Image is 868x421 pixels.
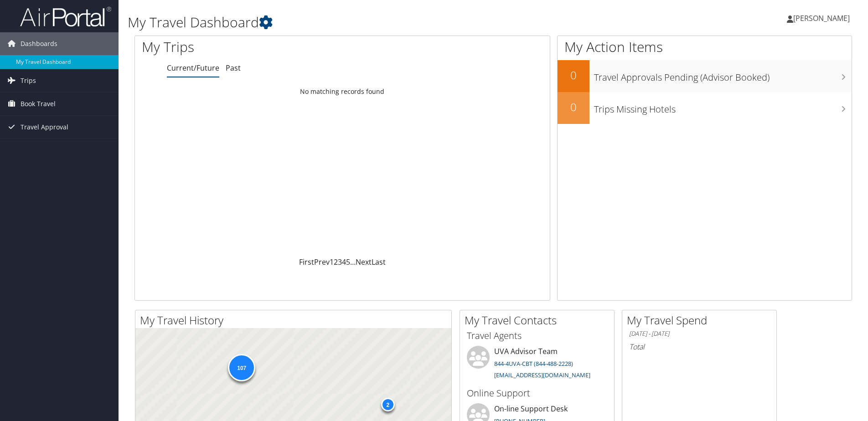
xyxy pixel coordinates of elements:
a: Last [372,257,386,267]
h2: My Travel Contacts [465,313,614,328]
a: 3 [338,257,342,267]
span: Book Travel [21,92,56,115]
a: Prev [314,257,330,267]
a: Next [356,257,372,267]
a: 4 [342,257,346,267]
a: [EMAIL_ADDRESS][DOMAIN_NAME] [494,371,590,379]
h2: My Travel History [140,313,451,328]
a: First [299,257,314,267]
h2: My Travel Spend [627,313,776,328]
h1: My Action Items [558,37,852,56]
a: 844-4UVA-CBT (844-488-2228) [494,359,573,368]
h3: Trips Missing Hotels [594,98,852,116]
a: 0Trips Missing Hotels [558,92,852,124]
span: … [350,257,356,267]
h6: Total [629,342,770,352]
a: Current/Future [167,63,219,73]
h2: 0 [558,67,589,83]
h3: Online Support [467,387,607,400]
a: [PERSON_NAME] [787,5,859,32]
a: 0Travel Approvals Pending (Advisor Booked) [558,60,852,92]
div: 2 [381,398,394,411]
a: Past [226,63,241,73]
a: 1 [330,257,334,267]
h2: 0 [558,99,589,115]
h3: Travel Agents [467,329,607,342]
img: airportal-logo.png [20,6,111,27]
a: 2 [334,257,338,267]
span: Travel Approval [21,116,68,139]
h1: My Trips [142,37,370,56]
span: Dashboards [21,32,57,55]
h1: My Travel Dashboard [128,13,615,32]
h3: Travel Approvals Pending (Advisor Booked) [594,67,852,84]
a: 5 [346,257,350,267]
td: No matching records found [135,83,550,100]
span: [PERSON_NAME] [793,13,850,23]
span: Trips [21,69,36,92]
li: UVA Advisor Team [462,346,612,383]
div: 107 [228,354,255,381]
h6: [DATE] - [DATE] [629,329,770,338]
